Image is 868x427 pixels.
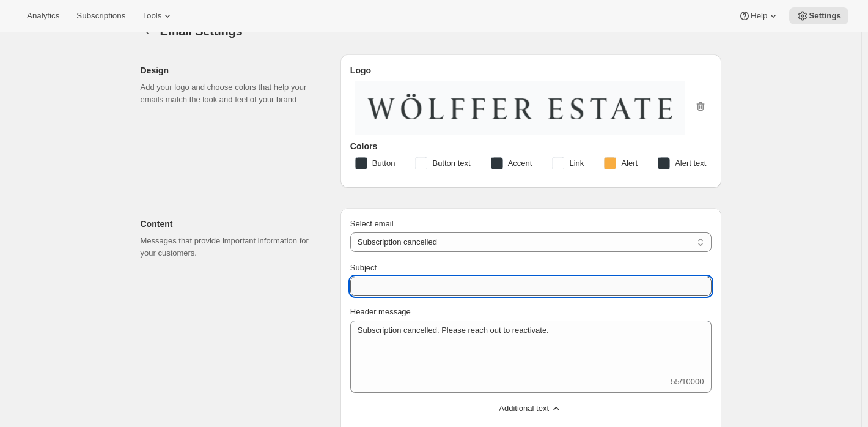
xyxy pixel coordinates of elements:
button: Alert [597,154,645,173]
button: Button text [408,154,477,173]
span: Alert [621,157,638,169]
button: Settings [789,7,848,24]
h2: Content [141,218,321,230]
span: Analytics [27,11,59,21]
textarea: Subscription cancelled. Please reach out to reactivate. [350,321,712,376]
span: Settings [809,11,841,21]
h2: Design [141,64,321,76]
h3: Colors [350,140,712,152]
button: Link [545,154,591,173]
span: Select email [350,219,394,228]
button: Additional text [343,399,719,418]
p: Messages that provide important information for your customers. [141,235,321,259]
span: Link [569,157,584,169]
span: Help [751,11,767,21]
button: Alert text [650,154,713,173]
span: Additional text [499,403,549,415]
h3: Logo [350,64,712,76]
button: Analytics [20,7,67,24]
span: Button text [432,157,470,169]
span: Button [372,157,395,169]
button: Button [348,154,403,173]
span: Tools [142,11,161,21]
span: Accent [508,157,532,169]
span: Header message [350,307,411,316]
button: Tools [135,7,181,24]
span: Subscriptions [76,11,125,21]
p: Add your logo and choose colors that help your emails match the look and feel of your brand [141,81,321,106]
span: Alert text [675,157,706,169]
button: Accent [484,154,540,173]
button: Help [731,7,787,24]
span: Subject [350,263,377,272]
button: Subscriptions [69,7,133,24]
img: Wolffer Estate FOR EMAIL HEADER.png [367,94,672,119]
